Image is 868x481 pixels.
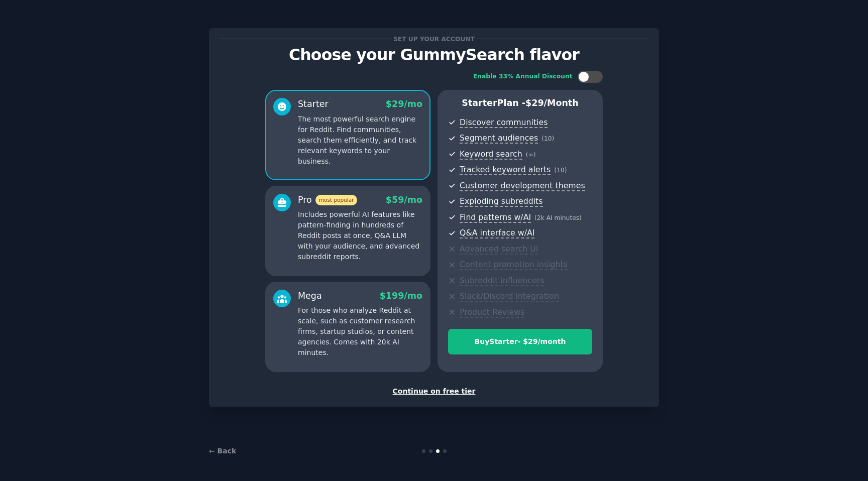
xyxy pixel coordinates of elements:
span: ( 10 ) [554,167,567,174]
span: Tracked keyword alerts [460,165,551,175]
p: For those who analyze Reddit at scale, such as customer research firms, startup studios, or conte... [298,305,422,358]
p: Choose your GummySearch flavor [220,46,648,64]
span: most popular [315,195,358,205]
span: Q&A interface w/AI [460,228,534,238]
span: Find patterns w/AI [460,212,531,223]
p: Includes powerful AI features like pattern-finding in hundreds of Reddit posts at once, Q&A LLM w... [298,209,422,262]
span: ( 2k AI minutes ) [534,214,582,221]
div: Enable 33% Annual Discount [473,72,573,81]
div: Pro [298,194,357,206]
span: Advanced search UI [460,244,538,255]
div: Starter [298,98,329,110]
span: $ 199 /mo [380,291,422,301]
span: Segment audiences [460,133,538,144]
p: The most powerful search engine for Reddit. Find communities, search them efficiently, and track ... [298,114,422,167]
span: Discover communities [460,117,548,128]
button: BuyStarter- $29/month [448,329,592,354]
span: $ 29 /month [525,98,579,108]
a: ← Back [209,447,236,455]
span: Product Reviews [460,307,524,318]
span: ( ∞ ) [526,151,536,158]
span: $ 29 /mo [386,99,422,109]
span: Customer development themes [460,181,585,191]
span: Content promotion insights [460,260,568,270]
span: Exploding subreddits [460,196,542,207]
span: ( 10 ) [541,135,554,142]
span: Subreddit influencers [460,276,544,286]
div: Mega [298,290,322,302]
div: Continue on free tier [220,386,648,397]
span: $ 59 /mo [386,195,422,205]
div: Buy Starter - $ 29 /month [449,336,592,347]
span: Set up your account [392,34,477,44]
span: Keyword search [460,149,522,160]
span: Slack/Discord integration [460,291,559,302]
p: Starter Plan - [448,97,592,109]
